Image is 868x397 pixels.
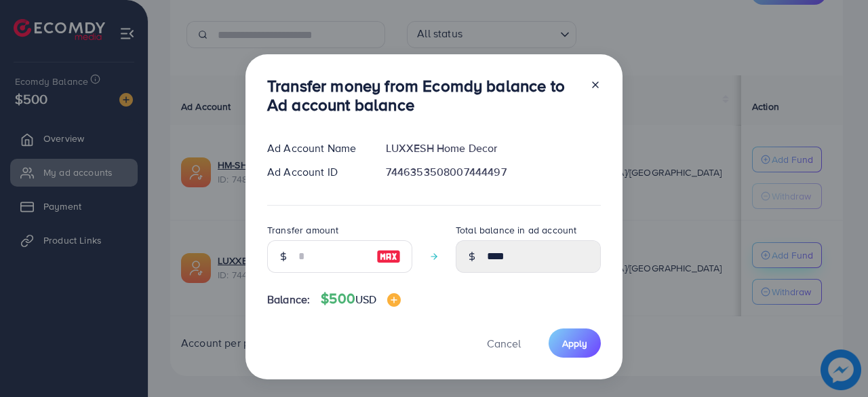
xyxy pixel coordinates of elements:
h4: $500 [321,290,401,307]
span: Cancel [487,336,521,351]
div: Ad Account Name [256,140,375,156]
div: LUXXESH Home Decor [375,140,612,156]
img: image [376,248,401,265]
button: Apply [549,328,601,358]
div: 7446353508007444497 [375,164,612,180]
img: image [387,293,401,307]
button: Cancel [470,328,538,358]
h3: Transfer money from Ecomdy balance to Ad account balance [267,76,579,115]
label: Total balance in ad account [456,223,576,237]
div: Ad Account ID [256,164,375,180]
span: Apply [562,337,587,350]
label: Transfer amount [267,223,338,237]
span: Balance: [267,292,310,307]
span: USD [355,292,376,307]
